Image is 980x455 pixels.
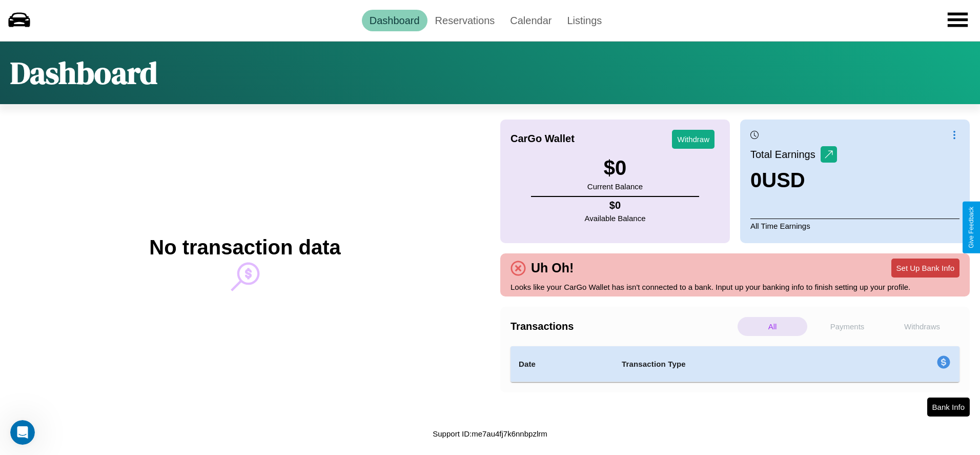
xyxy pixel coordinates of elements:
[927,398,970,417] button: Bank Info
[738,317,807,336] p: All
[750,219,959,233] p: All Time Earnings
[10,420,35,445] iframe: Intercom live chat
[587,180,643,193] p: Current Balance
[511,321,735,332] h4: Transactions
[968,207,975,248] div: Give Feedback
[433,427,547,441] p: Support ID: me7au4fj7k6nnbpzlrm
[750,169,837,192] h3: 0 USD
[10,52,157,94] h1: Dashboard
[672,130,714,149] button: Withdraw
[362,10,427,31] a: Dashboard
[519,358,605,370] h4: Date
[526,261,579,275] h4: Uh Oh!
[511,280,959,294] p: Looks like your CarGo Wallet has isn't connected to a bank. Input up your banking info to finish ...
[559,10,609,31] a: Listings
[891,259,959,278] button: Set Up Bank Info
[887,317,957,336] p: Withdraws
[750,145,821,164] p: Total Earnings
[511,346,959,382] table: simple table
[427,10,503,31] a: Reservations
[587,156,643,180] h3: $ 0
[585,211,646,225] p: Available Balance
[511,133,575,145] h4: CarGo Wallet
[149,236,340,259] h2: No transaction data
[812,317,882,336] p: Payments
[585,200,646,211] h4: $ 0
[502,10,559,31] a: Calendar
[622,358,853,370] h4: Transaction Type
